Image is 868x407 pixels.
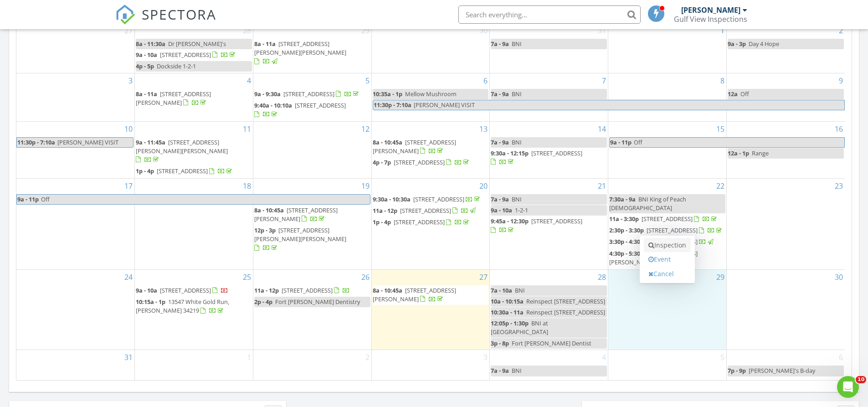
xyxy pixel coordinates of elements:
a: Go to August 31, 2025 [123,350,134,365]
a: Go to August 5, 2025 [364,73,371,88]
span: Range [752,149,769,157]
span: [STREET_ADDRESS] [295,101,346,109]
span: [STREET_ADDRESS] [647,226,698,234]
a: Go to August 10, 2025 [123,122,134,136]
span: [PERSON_NAME]'s B-day [749,366,815,375]
td: Go to August 10, 2025 [16,121,135,178]
a: 8a - 10:45a [STREET_ADDRESS][PERSON_NAME] [254,205,370,225]
span: BNI at [GEOGRAPHIC_DATA] [491,319,548,336]
a: Go to August 7, 2025 [600,73,608,88]
a: Go to August 16, 2025 [833,122,845,136]
span: 12:05p - 1:30p [491,319,529,327]
a: Go to August 28, 2025 [596,270,608,284]
div: [PERSON_NAME] [681,5,740,15]
span: [STREET_ADDRESS] [282,286,333,294]
span: BNI [512,90,522,98]
a: 9a - 9:30a [STREET_ADDRESS] [254,89,370,100]
a: 4:30p - 5:30p [STREET_ADDRESS][PERSON_NAME] [609,249,698,266]
td: Go to August 21, 2025 [490,178,608,269]
a: 11a - 3:30p [STREET_ADDRESS] [609,215,719,223]
span: BNI [515,286,525,294]
a: Go to August 15, 2025 [714,122,726,136]
span: [PERSON_NAME] VISIT [57,138,118,146]
span: 8a - 11:30a [136,40,165,48]
span: BNI [512,138,522,146]
a: 11a - 12p [STREET_ADDRESS] [254,286,350,294]
a: 8a - 10:45a [STREET_ADDRESS][PERSON_NAME] [373,137,489,157]
span: 10:35a - 1p [373,90,402,98]
a: Go to August 17, 2025 [123,179,134,193]
span: 9:30a - 10:30a [373,195,411,203]
span: [STREET_ADDRESS][PERSON_NAME] [373,138,456,155]
a: 4:30p - 5:30p [STREET_ADDRESS][PERSON_NAME] [609,248,725,268]
td: Go to August 8, 2025 [608,73,727,121]
a: 1p - 4p [STREET_ADDRESS] [136,166,252,177]
span: [STREET_ADDRESS] [157,167,208,175]
span: Off [740,90,749,98]
span: 1-2-1 [515,206,528,214]
td: Go to August 5, 2025 [253,73,371,121]
span: BNI King of Peach [DEMOGRAPHIC_DATA] [609,195,686,212]
td: Go to September 3, 2025 [371,350,490,380]
span: [STREET_ADDRESS] [531,217,582,225]
a: 1p - 4p [STREET_ADDRESS] [373,217,489,228]
td: Go to August 15, 2025 [608,121,727,178]
span: 10:30a - 11a [491,308,524,316]
span: 1p - 4p [373,218,391,226]
span: 9a - 10a [491,206,512,214]
span: 11a - 12p [373,206,397,215]
a: Go to August 25, 2025 [241,270,253,284]
a: Event [644,252,691,267]
span: 9a - 10a [136,51,157,59]
td: Go to August 6, 2025 [371,73,490,121]
a: Go to August 30, 2025 [833,270,845,284]
span: [STREET_ADDRESS][PERSON_NAME][PERSON_NAME] [136,138,228,155]
a: 9a - 9:30a [STREET_ADDRESS] [254,90,360,98]
td: Go to August 27, 2025 [371,269,490,350]
span: Off [41,195,50,203]
span: 3p - 8p [491,339,509,347]
td: Go to August 11, 2025 [135,121,253,178]
span: 9:30a - 12:15p [491,149,529,157]
a: SPECTORA [115,12,216,31]
a: Go to August 18, 2025 [241,179,253,193]
span: [STREET_ADDRESS][PERSON_NAME] [136,90,211,107]
a: Inspection [644,238,691,252]
span: 9a - 11p [610,138,632,147]
a: 9:30a - 10:30a [STREET_ADDRESS] [373,194,489,205]
span: BNI [512,40,522,48]
a: Go to August 24, 2025 [123,270,134,284]
span: 7a - 9a [491,366,509,375]
a: 8a - 11a [STREET_ADDRESS][PERSON_NAME][PERSON_NAME] [254,40,346,65]
a: Go to July 28, 2025 [241,23,253,38]
a: 12p - 3p [STREET_ADDRESS][PERSON_NAME][PERSON_NAME] [254,226,346,252]
span: BNI [512,366,522,375]
a: 9:40a - 10:10a [STREET_ADDRESS] [254,101,346,118]
span: Day 4 Hope [749,40,779,48]
span: 8a - 10:45a [373,286,402,294]
a: 11a - 3:30p [STREET_ADDRESS] [609,214,725,225]
a: 9:30a - 10:30a [STREET_ADDRESS] [373,195,482,203]
td: Go to August 20, 2025 [371,178,490,269]
span: 9a - 11p [17,195,39,204]
a: 4p - 7p [STREET_ADDRESS] [373,157,489,168]
span: 9:40a - 10:10a [254,101,292,109]
td: Go to August 16, 2025 [726,121,845,178]
a: Go to September 2, 2025 [364,350,371,365]
td: Go to August 9, 2025 [726,73,845,121]
a: Go to August 19, 2025 [360,179,371,193]
td: Go to August 17, 2025 [16,178,135,269]
td: Go to July 29, 2025 [253,23,371,73]
a: Go to August 23, 2025 [833,179,845,193]
td: Go to September 5, 2025 [608,350,727,380]
a: 2:30p - 3:30p [STREET_ADDRESS] [609,226,724,234]
a: 9a - 10a [STREET_ADDRESS] [136,286,228,294]
td: Go to July 31, 2025 [490,23,608,73]
a: Go to August 22, 2025 [714,179,726,193]
a: 9a - 10a [STREET_ADDRESS] [136,285,252,296]
a: Go to July 29, 2025 [360,23,371,38]
a: 8a - 11a [STREET_ADDRESS][PERSON_NAME] [136,89,252,108]
a: 2:30p - 3:30p [STREET_ADDRESS] [609,225,725,236]
div: Gulf View Inspections [674,15,747,24]
a: 8a - 11a [STREET_ADDRESS][PERSON_NAME][PERSON_NAME] [254,39,370,67]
